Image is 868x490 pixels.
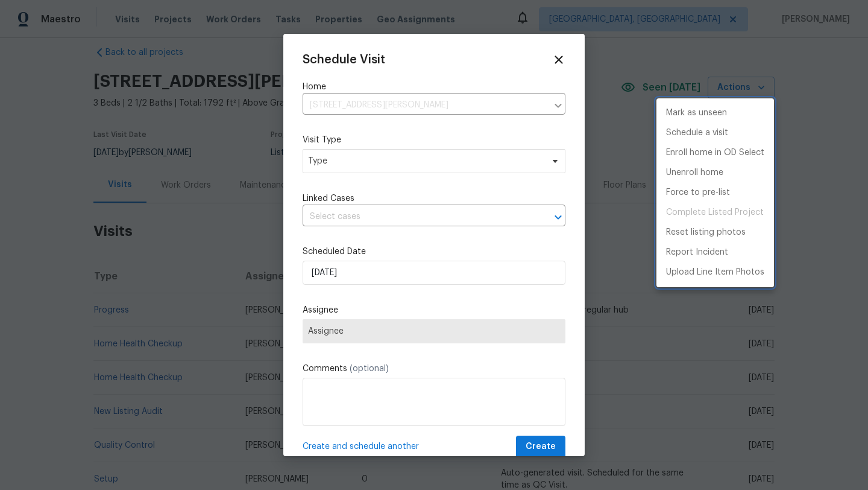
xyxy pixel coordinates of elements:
[666,167,723,179] p: Unenroll home
[666,266,764,279] p: Upload Line Item Photos
[656,203,774,223] span: Project is already completed
[666,107,727,119] p: Mark as unseen
[666,246,728,259] p: Report Incident
[666,127,728,139] p: Schedule a visit
[666,186,730,199] p: Force to pre-list
[666,147,764,159] p: Enroll home in OD Select
[666,226,746,239] p: Reset listing photos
